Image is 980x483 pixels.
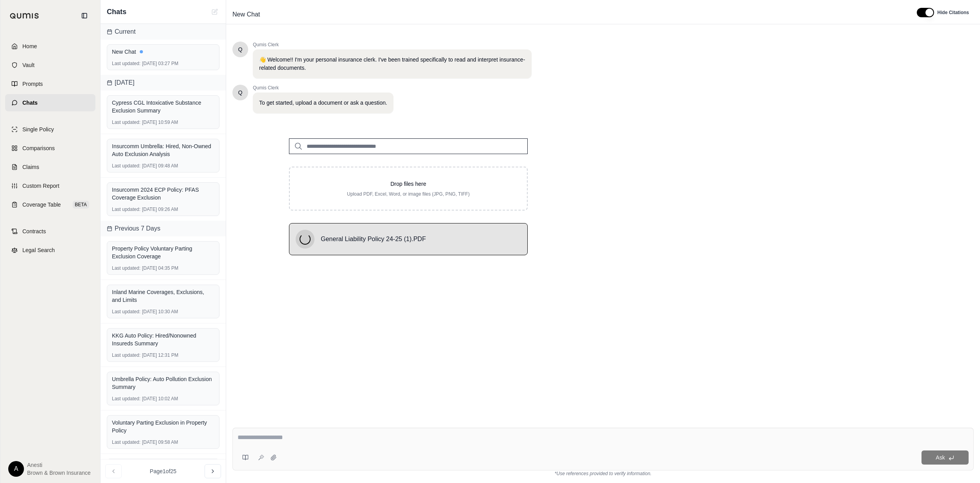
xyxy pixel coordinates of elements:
span: Coverage Table [22,201,61,209]
a: Chats [5,94,95,111]
span: Chats [22,99,38,107]
p: Drop files here [302,180,514,188]
span: Hello [238,45,243,53]
span: Anesti [27,461,91,469]
span: Brown & Brown Insurance [27,469,91,477]
span: Chats [107,6,126,17]
span: Hide Citations [937,9,969,16]
span: Last updated: [112,119,141,125]
div: [DATE] 12:31 PM [112,352,214,358]
a: Contracts [5,223,95,240]
a: Home [5,38,95,55]
span: Comparisons [22,144,55,152]
span: Prompts [22,80,43,88]
div: New Chat [112,48,214,56]
a: Claims [5,158,95,176]
span: Last updated: [112,265,141,271]
p: To get started, upload a document or ask a question. [259,99,387,107]
div: Insurcomm 2024 ECP Policy: PFAS Coverage Exclusion [112,186,214,202]
div: Insurcomm Umbrella: Hired, Non-Owned Auto Exclusion Analysis [112,142,214,158]
div: [DATE] 10:59 AM [112,119,214,125]
div: [DATE] 03:27 PM [112,60,214,67]
a: Prompts [5,75,95,93]
span: Qumis Clerk [253,42,532,48]
div: [DATE] 09:26 AM [112,206,214,212]
span: Contracts [22,227,46,235]
div: KKG Auto Policy: Hired/Nonowned Insureds Summary [112,332,214,347]
div: Previous 7 Days [101,221,226,236]
span: Custom Report [22,182,59,190]
div: Cypress CGL Intoxicative Substance Exclusion Summary [112,99,214,114]
span: Page 1 of 25 [150,467,177,475]
div: [DATE] [101,75,226,91]
button: New Chat [210,7,219,16]
div: [DATE] 10:30 AM [112,309,214,315]
p: 👋 Welcome!! I'm your personal insurance clerk. I've been trained specifically to read and interpr... [259,56,525,72]
div: Voluntary Parting Exclusion in Property Policy [112,419,214,434]
span: Single Policy [22,125,54,133]
div: Inland Marine Coverages, Exclusions, and Limits [112,288,214,304]
span: Last updated: [112,352,141,358]
p: Upload PDF, Excel, Word, or image files (JPG, PNG, TIFF) [302,191,514,197]
span: Vault [22,61,35,69]
span: Last updated: [112,163,141,169]
a: Custom Report [5,177,95,194]
span: General Liability Policy 24-25 (1).PDF [321,234,426,244]
div: A [8,461,24,477]
span: Last updated: [112,60,141,67]
div: [DATE] 09:48 AM [112,163,214,169]
div: Current [101,24,226,40]
span: Hello [238,89,243,96]
span: Ask [936,454,945,461]
span: Claims [22,163,39,171]
div: Property Policy Voluntary Parting Exclusion Coverage [112,245,214,260]
span: Qumis Clerk [253,85,393,91]
span: Last updated: [112,206,141,212]
span: Home [22,42,37,50]
a: Coverage TableBETA [5,196,95,213]
div: [DATE] 10:02 AM [112,396,214,402]
div: Umbrella Policy: Auto Pollution Exclusion Summary [112,375,214,391]
div: *Use references provided to verify information. [232,470,974,477]
button: Ask [921,450,969,465]
span: Legal Search [22,246,55,254]
button: Collapse sidebar [78,9,91,22]
div: [DATE] 09:58 AM [112,439,214,445]
span: Last updated: [112,309,141,315]
div: Edit Title [229,8,907,21]
span: Last updated: [112,396,141,402]
span: New Chat [229,8,263,21]
img: Qumis Logo [10,13,39,19]
a: Legal Search [5,241,95,259]
a: Single Policy [5,121,95,138]
a: Comparisons [5,140,95,157]
span: Last updated: [112,439,141,445]
span: BETA [73,201,89,209]
a: Vault [5,56,95,74]
div: [DATE] 04:35 PM [112,265,214,271]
